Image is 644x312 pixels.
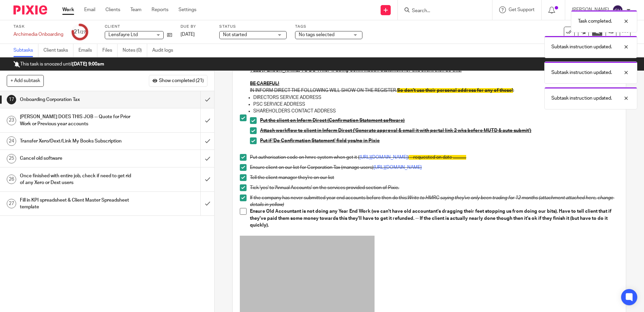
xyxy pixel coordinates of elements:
[123,44,147,57] a: Notes (0)
[551,95,612,102] p: Subtask instruction updated.
[551,44,612,50] p: Subtask instruction updated.
[299,32,334,37] span: No tags selected
[13,61,104,68] p: This task is snoozed until
[72,62,104,67] b: [DATE] 9:00am
[181,32,195,37] span: [DATE]
[20,171,136,188] h1: Once finished with entire job, check if need to get rid of any Xero or Dext users
[250,184,618,191] p: Tick 'yes' to 'Annual Accounts' on the services provided section of Pixie.
[20,95,136,105] h1: Onboarding Corporation Tax
[359,155,408,160] a: [URL][DOMAIN_NAME]
[20,153,136,163] h1: Cancel old software
[7,75,44,86] button: + Add subtask
[409,155,466,160] span: -- requested on date .............
[179,6,196,13] a: Settings
[43,44,73,57] a: Client tasks
[13,24,63,29] label: Task
[13,44,38,57] a: Subtasks
[219,24,287,29] label: Status
[253,101,618,108] p: PSC SERVICE ADDRESS
[181,24,211,29] label: Due by
[7,199,16,208] div: 27
[250,87,618,94] p: IN INFORM DIRECT THE FOLLOWING WILL SHOW ON THE REGISTER. :
[551,69,612,76] p: Subtask instruction updated.
[74,28,86,36] div: 21
[102,44,118,57] a: Files
[13,5,47,15] img: Pixie
[7,175,16,184] div: 26
[612,5,623,16] img: svg%3E
[84,6,95,13] a: Email
[7,116,16,125] div: 23
[250,68,461,73] u: TELL [PERSON_NAME] TO DO THIS:- If doing Confirmation Statement for this client then do this:
[105,6,120,13] a: Clients
[250,174,618,181] p: Tell the client manager they're on our list
[295,24,362,29] label: Tags
[250,209,612,228] strong: Ensure Old Accountant is not doing any Year End Work (we can't have old accountant's dragging the...
[105,24,172,29] label: Client
[7,154,16,163] div: 25
[20,195,136,212] h1: Fill in KPI spreadsheet & Client Master Spreadsheet template
[159,78,204,84] span: Show completed (21)
[223,32,247,37] span: Not started
[250,81,279,86] u: BE CAREFUL!
[7,95,16,104] div: 17
[149,75,207,86] button: Show completed (21)
[578,18,612,25] p: Task completed.
[62,6,74,13] a: Work
[260,138,380,143] u: Put if 'Do Confirmation Statement' field yes/no in Pixie
[374,165,422,170] a: [URL][DOMAIN_NAME]
[7,136,16,146] div: 24
[80,30,86,34] small: /27
[20,136,136,146] h1: Transfer Xero/Dext/Link My Books Subscription
[253,108,618,114] p: SHAREHOLDERS CONTACT ADDRESS
[250,164,618,171] p: Ensure client on our list for Corporation Tax (manage users)
[253,94,618,101] p: DIRECTORS SERVICE ADDRESS
[250,196,614,207] em: Write to HMRC saying they've only been trading for 12 months (attachment attached here, change de...
[20,112,136,129] h1: [PERSON_NAME] DOES THIS JOB -- Quote for Prior Work or Previous year accounts
[130,6,141,13] a: Team
[78,44,97,57] a: Emails
[260,128,531,133] u: Attach workflow to client in Inform Direct ('Generate approval & email it with portal link 2 wks ...
[260,118,405,123] u: Put the client on Inform Direct (Confirmation Statement software)
[108,32,138,37] span: Lensfayre Ltd
[250,154,618,161] p: Put authorisation code on hmrc system when get it ( )
[152,6,168,13] a: Reports
[13,31,63,38] div: Archimedia Onboarding
[250,194,618,208] p: If the company has never submitted year end accounts before then do this:
[152,44,178,57] a: Audit logs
